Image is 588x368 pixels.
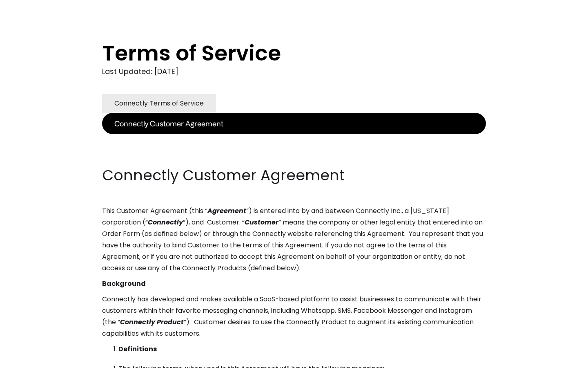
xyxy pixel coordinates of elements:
[8,353,49,365] aside: Language selected: English
[148,218,183,227] em: Connectly
[102,150,486,161] p: ‍
[114,118,223,129] div: Connectly Customer Agreement
[207,206,246,215] em: Agreement
[118,344,157,354] strong: Definitions
[245,218,278,227] em: Customer
[114,98,204,109] div: Connectly Terms of Service
[102,165,486,186] h2: Connectly Customer Agreement
[102,41,453,65] h1: Terms of Service
[16,354,49,365] ul: Language list
[102,205,486,274] p: This Customer Agreement (this “ ”) is entered into by and between Connectly Inc., a [US_STATE] co...
[102,294,486,339] p: Connectly has developed and makes available a SaaS-based platform to assist businesses to communi...
[120,317,184,327] em: Connectly Product
[102,134,486,146] p: ‍
[102,65,486,78] div: Last Updated: [DATE]
[102,279,146,288] strong: Background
